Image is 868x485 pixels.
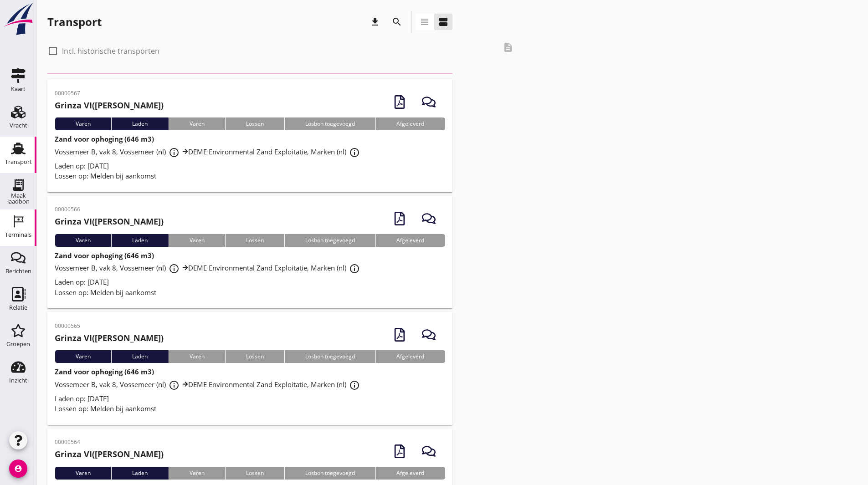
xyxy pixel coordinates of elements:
i: download [370,16,380,27]
label: Incl. historische transporten [62,46,159,56]
div: Varen [169,350,225,363]
strong: Grinza VI [55,449,92,459]
div: Varen [169,117,225,130]
strong: Grinza VI [55,332,92,343]
span: Laden op: [DATE] [55,161,109,170]
h2: ([PERSON_NAME]) [55,215,164,228]
i: info_outline [349,147,360,158]
p: 00000565 [55,322,164,330]
i: info_outline [169,147,180,158]
a: 00000565Grinza VI([PERSON_NAME])VarenLadenVarenLossenLosbon toegevoegdAfgeleverdZand voor ophogin... [47,312,452,425]
div: Vracht [10,123,27,128]
div: Losbon toegevoegd [284,350,375,363]
div: Relatie [9,305,27,311]
strong: Zand voor ophoging (646 m3) [55,251,154,260]
i: view_headline [419,16,430,27]
strong: Zand voor ophoging (646 m3) [55,134,154,143]
span: Lossen op: Melden bij aankomst [55,404,156,413]
i: view_agenda [438,16,449,27]
div: Transport [47,15,102,29]
strong: Zand voor ophoging (646 m3) [55,367,154,376]
h2: ([PERSON_NAME]) [55,448,164,460]
i: search [391,16,402,27]
div: Groepen [6,341,30,347]
div: Terminals [5,232,31,238]
div: Losbon toegevoegd [284,234,375,247]
div: Varen [169,467,225,480]
div: Laden [111,117,168,130]
img: logo-small.a267ee39.svg [2,2,35,36]
div: Laden [111,467,168,480]
div: Laden [111,350,168,363]
p: 00000566 [55,205,164,214]
span: Laden op: [DATE] [55,394,109,403]
i: account_circle [9,459,27,478]
div: Varen [55,350,111,363]
a: 00000567Grinza VI([PERSON_NAME])VarenLadenVarenLossenLosbon toegevoegdAfgeleverdZand voor ophogin... [47,79,452,192]
div: Kaart [11,86,26,92]
i: info_outline [349,380,360,391]
span: Lossen op: Melden bij aankomst [55,288,156,297]
h2: ([PERSON_NAME]) [55,332,164,344]
p: 00000564 [55,438,164,446]
div: Lossen [225,117,284,130]
div: Losbon toegevoegd [284,467,375,480]
i: info_outline [169,263,180,274]
h2: ([PERSON_NAME]) [55,99,164,112]
div: Transport [5,159,32,165]
div: Berichten [5,268,31,274]
span: Laden op: [DATE] [55,277,109,286]
i: info_outline [349,263,360,274]
div: Laden [111,234,168,247]
strong: Grinza VI [55,216,92,227]
span: Vossemeer B, vak 8, Vossemeer (nl) DEME Environmental Zand Exploitatie, Marken (nl) [55,380,363,389]
div: Losbon toegevoegd [284,117,375,130]
div: Afgeleverd [375,467,445,480]
strong: Grinza VI [55,100,92,111]
div: Lossen [225,467,284,480]
span: Vossemeer B, vak 8, Vossemeer (nl) DEME Environmental Zand Exploitatie, Marken (nl) [55,263,363,272]
div: Afgeleverd [375,117,445,130]
div: Afgeleverd [375,234,445,247]
div: Inzicht [9,378,27,383]
div: Varen [55,467,111,480]
span: Vossemeer B, vak 8, Vossemeer (nl) DEME Environmental Zand Exploitatie, Marken (nl) [55,147,363,156]
div: Varen [55,234,111,247]
div: Afgeleverd [375,350,445,363]
i: info_outline [169,380,180,391]
p: 00000567 [55,89,164,97]
div: Lossen [225,350,284,363]
a: 00000566Grinza VI([PERSON_NAME])VarenLadenVarenLossenLosbon toegevoegdAfgeleverdZand voor ophogin... [47,196,452,309]
div: Varen [169,234,225,247]
div: Varen [55,117,111,130]
span: Lossen op: Melden bij aankomst [55,171,156,180]
div: Lossen [225,234,284,247]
